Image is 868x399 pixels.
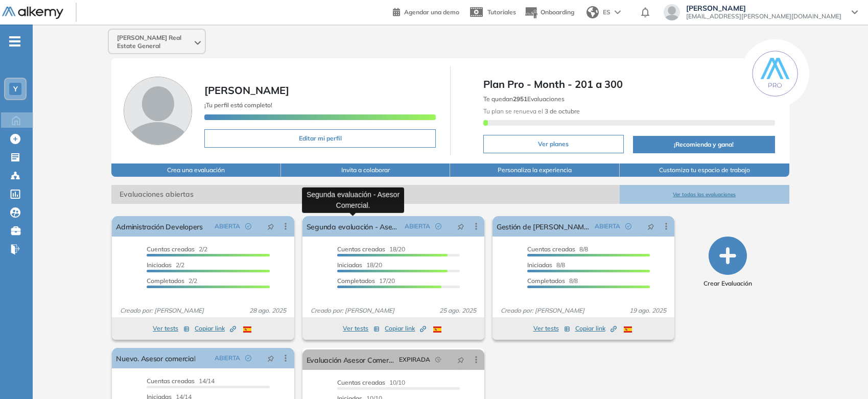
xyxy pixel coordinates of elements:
a: Gestión de [PERSON_NAME]. [497,216,591,237]
span: ABIERTA [595,222,620,231]
div: Widget de chat [817,350,868,399]
button: Copiar link [385,322,426,335]
span: 8/8 [527,261,565,269]
span: check-circle [435,223,441,229]
button: Ver todas las evaluaciones [620,185,789,204]
span: Copiar link [385,324,426,333]
span: Copiar link [195,324,236,333]
span: pushpin [647,222,654,230]
img: Logo [2,7,63,19]
span: check-circle [245,355,251,361]
span: 2/2 [147,277,197,285]
button: Onboarding [524,2,574,24]
button: pushpin [260,218,282,234]
span: 8/8 [527,277,578,285]
span: 14/14 [147,377,215,385]
span: 17/20 [337,277,395,285]
span: Cuentas creadas [337,245,385,253]
span: Tutoriales [487,8,516,16]
button: pushpin [450,351,472,368]
span: Te quedan Evaluaciones [483,95,565,103]
span: Iniciadas [147,261,172,269]
a: Administración Developers [116,216,202,237]
button: Copiar link [195,322,236,335]
span: Cuentas creadas [527,245,575,253]
button: Ver tests [153,322,190,335]
button: Ver planes [483,135,624,153]
span: Cuentas creadas [337,379,385,386]
span: 10/10 [337,379,405,386]
a: Nuevo. Asesor comercial [116,348,195,368]
span: 28 ago. 2025 [245,306,290,315]
img: ESP [243,326,251,333]
span: Agendar una demo [404,8,459,16]
img: ESP [624,326,632,333]
span: 19 ago. 2025 [625,306,670,315]
span: 18/20 [337,245,405,253]
span: [PERSON_NAME] Real Estate General [117,34,193,50]
i: - [9,40,20,42]
span: ¡Tu perfil está completo! [204,101,272,109]
span: ABIERTA [215,354,240,363]
b: 2951 [513,95,527,103]
span: Tu plan se renueva el [483,107,580,115]
a: Agendar una demo [393,5,459,17]
span: Completados [527,277,565,285]
a: Evaluación Asesor Comercial [307,349,395,370]
button: Crea una evaluación [111,163,281,177]
span: pushpin [267,354,274,362]
span: [EMAIL_ADDRESS][PERSON_NAME][DOMAIN_NAME] [686,12,841,20]
span: Y [13,85,18,93]
button: pushpin [260,350,282,366]
img: Foto de perfil [124,77,192,145]
button: Invita a colaborar [281,163,451,177]
span: check-circle [625,223,631,229]
span: [PERSON_NAME] [686,4,841,12]
span: 2/2 [147,245,207,253]
button: Editar mi perfil [204,129,436,148]
span: Creado por: [PERSON_NAME] [116,306,208,315]
span: Evaluaciones abiertas [111,185,620,204]
span: 25 ago. 2025 [435,306,480,315]
span: Iniciadas [337,261,362,269]
span: ABIERTA [215,222,240,231]
span: [PERSON_NAME] [204,84,289,97]
button: Personaliza la experiencia [450,163,620,177]
span: Crear Evaluación [703,279,752,288]
span: Copiar link [575,324,617,333]
span: Cuentas creadas [147,377,195,385]
button: Ver tests [533,322,570,335]
img: ESP [433,326,441,333]
span: check-circle [245,223,251,229]
span: ABIERTA [405,222,430,231]
span: 18/20 [337,261,382,269]
span: EXPIRADA [399,355,430,364]
button: pushpin [450,218,472,234]
span: field-time [435,357,441,363]
b: 3 de octubre [543,107,580,115]
button: Crear Evaluación [703,237,752,288]
span: Plan Pro - Month - 201 a 300 [483,77,775,92]
iframe: Chat Widget [817,350,868,399]
span: 8/8 [527,245,588,253]
span: Completados [337,277,375,285]
span: Onboarding [541,8,574,16]
button: pushpin [640,218,662,234]
span: pushpin [457,356,464,364]
span: pushpin [457,222,464,230]
span: Creado por: [PERSON_NAME] [307,306,398,315]
a: Segunda evaluación - Asesor Comercial. [307,216,401,237]
span: Completados [147,277,184,285]
div: Segunda evaluación - Asesor Comercial. [302,187,404,213]
button: Customiza tu espacio de trabajo [620,163,789,177]
span: pushpin [267,222,274,230]
button: Ver tests [343,322,380,335]
button: Copiar link [575,322,617,335]
button: ¡Recomienda y gana! [633,136,775,153]
span: Iniciadas [527,261,552,269]
img: arrow [615,10,621,14]
span: Cuentas creadas [147,245,195,253]
img: world [587,6,599,18]
span: ES [603,8,611,17]
span: 2/2 [147,261,184,269]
